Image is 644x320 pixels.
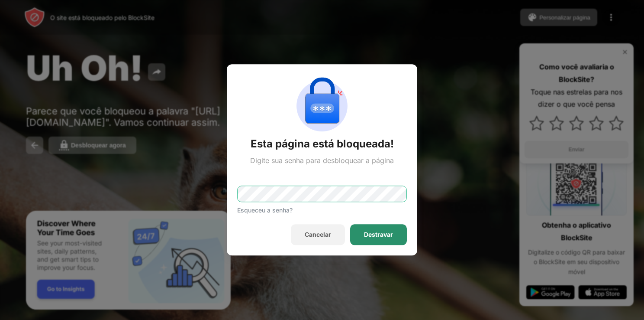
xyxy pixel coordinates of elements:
div: Cancelar [305,232,331,238]
div: Digite sua senha para desbloquear a página [250,156,394,165]
div: Destravar [364,232,393,238]
div: Esqueceu a senha? [237,207,293,214]
img: password-protection.svg [291,75,353,137]
div: Esta página está bloqueada! [251,137,394,151]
